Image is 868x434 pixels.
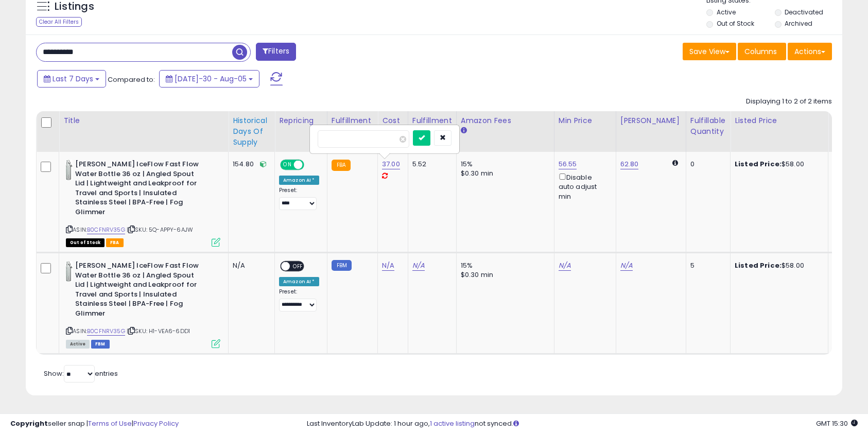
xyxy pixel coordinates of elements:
[461,126,467,135] small: Amazon Fees.
[382,261,394,271] a: N/A
[256,43,296,61] button: Filters
[10,419,179,429] div: seller snap | |
[307,419,858,429] div: Last InventoryLab Update: 1 hour ago, not synced.
[332,260,352,271] small: FBM
[382,115,404,126] div: Cost
[279,187,319,210] div: Preset:
[717,19,754,28] label: Out of Stock
[66,261,73,282] img: 31iWk4hhr-L._SL40_.jpg
[279,288,319,311] div: Preset:
[412,261,425,271] a: N/A
[66,340,90,349] span: All listings currently available for purchase on Amazon
[290,262,306,271] span: OFF
[233,261,267,270] div: N/A
[788,43,832,60] button: Actions
[127,327,190,335] span: | SKU: H1-VEA6-6DD1
[106,238,124,247] span: FBA
[36,17,82,27] div: Clear All Filters
[683,43,736,60] button: Save View
[75,261,200,321] b: [PERSON_NAME] IceFlow Fast Flow Water Bottle 36 oz | Angled Spout Lid | Lightweight and Leakproof...
[279,277,319,286] div: Amazon AI *
[744,46,777,57] span: Columns
[717,8,736,16] label: Active
[127,225,193,234] span: | SKU: 5Q-APPY-6AJW
[620,159,639,169] a: 62.80
[559,261,571,271] a: N/A
[66,160,220,246] div: ASIN:
[281,161,294,169] span: ON
[382,159,400,169] a: 37.00
[735,261,782,270] b: Listed Price:
[690,115,726,137] div: Fulfillable Quantity
[746,97,832,107] div: Displaying 1 to 2 of 2 items
[175,74,247,84] span: [DATE]-30 - Aug-05
[461,115,550,126] div: Amazon Fees
[620,261,633,271] a: N/A
[53,74,93,84] span: Last 7 Days
[461,261,546,270] div: 15%
[559,171,608,201] div: Disable auto adjust min
[690,160,722,169] div: 0
[87,327,125,336] a: B0CFNRV35G
[91,340,110,349] span: FBM
[233,115,270,148] div: Historical Days Of Supply
[279,176,319,185] div: Amazon AI *
[66,238,105,247] span: All listings that are currently out of stock and unavailable for purchase on Amazon
[735,159,782,169] b: Listed Price:
[559,159,577,169] a: 56.55
[108,75,155,84] span: Compared to:
[66,160,73,180] img: 31iWk4hhr-L._SL40_.jpg
[738,43,786,60] button: Columns
[735,115,824,126] div: Listed Price
[690,261,722,270] div: 5
[44,369,118,378] span: Show: entries
[735,261,820,270] div: $58.00
[10,419,48,428] strong: Copyright
[87,225,125,234] a: B0CFNRV35G
[75,160,200,219] b: [PERSON_NAME] IceFlow Fast Flow Water Bottle 36 oz | Angled Spout Lid | Lightweight and Leakproof...
[88,419,132,428] a: Terms of Use
[37,70,106,88] button: Last 7 Days
[620,115,682,126] div: [PERSON_NAME]
[159,70,259,88] button: [DATE]-30 - Aug-05
[63,115,224,126] div: Title
[461,169,546,178] div: $0.30 min
[66,261,220,347] div: ASIN:
[559,115,612,126] div: Min Price
[332,160,351,171] small: FBA
[133,419,179,428] a: Privacy Policy
[279,115,323,126] div: Repricing
[332,115,373,126] div: Fulfillment
[233,160,267,169] div: 154.80
[785,8,823,16] label: Deactivated
[735,160,820,169] div: $58.00
[430,419,475,428] a: 1 active listing
[412,115,452,137] div: Fulfillment Cost
[412,160,448,169] div: 5.52
[303,161,319,169] span: OFF
[461,160,546,169] div: 15%
[816,419,858,428] span: 2025-08-13 15:30 GMT
[461,270,546,280] div: $0.30 min
[785,19,812,28] label: Archived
